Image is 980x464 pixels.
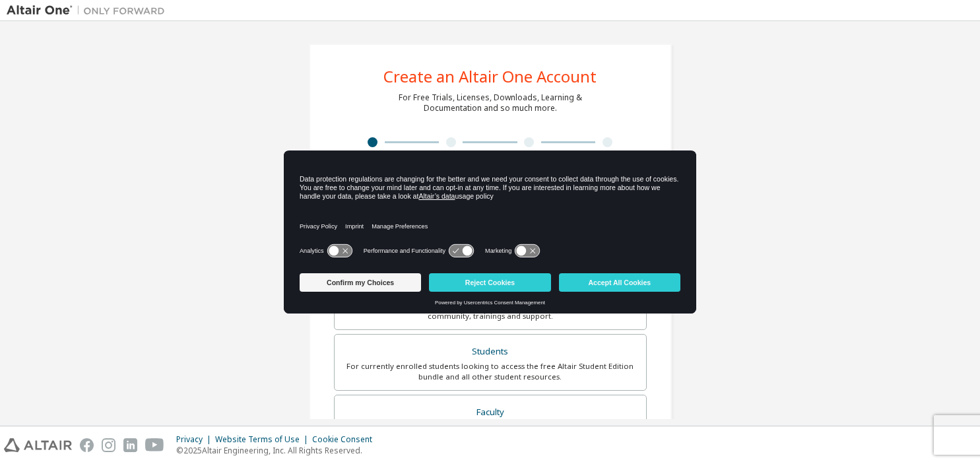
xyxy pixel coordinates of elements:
img: linkedin.svg [123,438,137,452]
div: For currently enrolled students looking to access the free Altair Student Edition bundle and all ... [343,361,638,382]
p: © 2025 Altair Engineering, Inc. All Rights Reserved. [176,445,380,456]
img: altair_logo.svg [4,438,72,452]
img: Altair One [7,4,172,17]
div: Faculty [343,403,638,422]
div: Create an Altair One Account [383,69,597,84]
div: Privacy [176,434,215,445]
div: Students [343,343,638,361]
div: For Free Trials, Licenses, Downloads, Learning & Documentation and so much more. [399,92,582,114]
img: youtube.svg [145,438,164,452]
img: instagram.svg [102,438,115,452]
div: Website Terms of Use [215,434,312,445]
div: Cookie Consent [312,434,380,445]
img: facebook.svg [80,438,94,452]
